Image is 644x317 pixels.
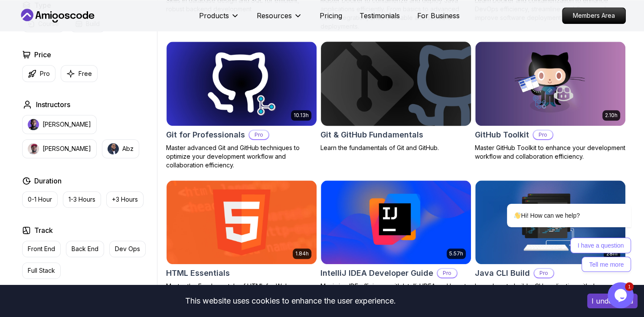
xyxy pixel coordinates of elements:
[34,176,62,186] h2: Duration
[166,144,317,170] p: Master advanced Git and GitHub techniques to optimize your development workflow and collaboration...
[320,180,471,300] a: IntelliJ IDEA Developer Guide card5.57hIntelliJ IDEA Developer GuideProMaximize IDE efficiency wi...
[294,112,309,119] p: 10.13h
[22,191,58,208] button: 0-1 Hour
[28,143,39,154] img: instructor img
[72,245,98,253] p: Back End
[417,10,460,21] a: For Business
[257,10,292,21] p: Resources
[479,126,635,278] iframe: chat widget
[36,99,70,110] h2: Instructors
[112,195,138,204] p: +3 Hours
[475,267,530,279] h2: Java CLI Build
[562,7,626,24] a: Members Area
[257,10,302,28] button: Resources
[587,294,637,308] button: Accept cookies
[42,120,91,129] p: [PERSON_NAME]
[295,250,309,257] p: 1.84h
[122,144,134,153] p: Abz
[61,65,98,82] button: Free
[167,180,317,265] img: HTML Essentials card
[562,8,625,23] p: Members Area
[34,225,53,235] h2: Track
[320,282,471,299] p: Maximize IDE efficiency with IntelliJ IDEA and boost your productivity.
[28,245,55,253] p: Front End
[199,10,229,21] p: Products
[320,129,423,141] h2: Git & GitHub Fundamentals
[166,129,245,141] h2: Git for Professionals
[321,180,471,265] img: IntelliJ IDEA Developer Guide card
[28,266,55,275] p: Full Stack
[78,69,92,78] p: Free
[360,10,400,21] a: Testimonials
[475,180,625,265] img: Java CLI Build card
[28,195,52,204] p: 0-1 Hour
[475,42,625,126] img: GitHub Toolkit card
[109,241,146,257] button: Dev Ops
[475,129,529,141] h2: GitHub Toolkit
[167,42,317,126] img: Git for Professionals card
[605,112,618,119] p: 2.10h
[166,267,230,279] h2: HTML Essentials
[449,250,463,257] p: 5.57h
[475,282,626,291] p: Learn how to build a CLI application with Java.
[166,282,317,299] p: Master the Fundamentals of HTML for Web Development!
[102,139,139,158] button: instructor imgAbz
[22,262,61,279] button: Full Stack
[22,65,56,82] button: Pro
[34,49,51,60] h2: Price
[115,245,140,253] p: Dev Ops
[166,180,317,300] a: HTML Essentials card1.84hHTML EssentialsMaster the Fundamentals of HTML for Web Development!
[69,195,95,204] p: 1-3 Hours
[317,39,474,127] img: Git & GitHub Fundamentals card
[63,191,101,208] button: 1-3 Hours
[475,180,626,291] a: Java CLI Build card28mJava CLI BuildProLearn how to build a CLI application with Java.
[320,41,471,152] a: Git & GitHub Fundamentals cardGit & GitHub FundamentalsLearn the fundamentals of Git and GitHub.
[22,139,97,158] button: instructor img[PERSON_NAME]
[320,10,342,21] a: Pricing
[40,69,50,78] p: Pro
[475,144,626,161] p: Master GitHub Toolkit to enhance your development workflow and collaboration efficiency.
[66,241,104,257] button: Back End
[475,41,626,161] a: GitHub Toolkit card2.10hGitHub ToolkitProMaster GitHub Toolkit to enhance your development workfl...
[320,144,471,152] p: Learn the fundamentals of Git and GitHub.
[199,10,239,28] button: Products
[28,119,39,130] img: instructor img
[166,41,317,170] a: Git for Professionals card10.13hGit for ProfessionalsProMaster advanced Git and GitHub techniques...
[22,115,97,134] button: instructor img[PERSON_NAME]
[22,241,61,257] button: Front End
[108,143,119,154] img: instructor img
[42,144,91,153] p: [PERSON_NAME]
[106,191,144,208] button: +3 Hours
[608,282,635,308] iframe: chat widget
[249,131,268,139] p: Pro
[7,291,574,310] div: This website uses cookies to enhance the user experience.
[320,267,433,279] h2: IntelliJ IDEA Developer Guide
[438,269,457,278] p: Pro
